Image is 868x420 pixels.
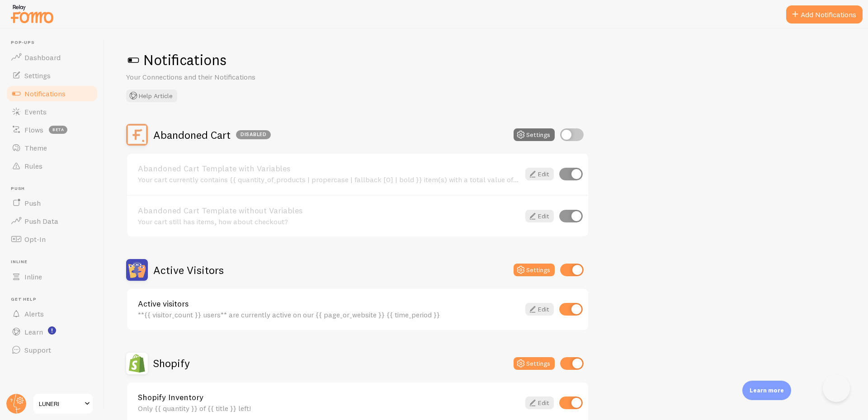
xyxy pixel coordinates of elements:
[126,51,846,69] h1: Notifications
[24,345,51,354] span: Support
[24,125,43,134] span: Flows
[138,175,520,184] div: Your cart currently contains {{ quantity_of_products | propercase | fallback [0] | bold }} item(s...
[126,353,148,374] img: Shopify
[823,375,850,402] iframe: Help Scout Beacon - Open
[525,303,554,316] a: Edit
[11,259,99,265] span: Inline
[138,393,520,401] a: Shopify Inventory
[24,161,42,170] span: Rules
[9,2,55,25] img: fomo-relay-logo-orange.svg
[5,230,99,248] a: Opt-In
[126,124,148,146] img: Abandoned Cart
[126,72,343,82] p: Your Connections and their Notifications
[138,165,520,173] a: Abandoned Cart Template with Variables
[5,157,99,175] a: Rules
[153,263,224,277] h2: Active Visitors
[24,89,66,98] span: Notifications
[24,235,46,244] span: Opt-In
[126,90,177,102] button: Help Article
[138,217,520,226] div: Your cart still has items, how about checkout?
[5,48,99,66] a: Dashboard
[138,207,520,215] a: Abandoned Cart Template without Variables
[138,404,520,412] div: Only {{ quantity }} of {{ title }} left!
[126,259,148,281] img: Active Visitors
[514,128,555,141] button: Settings
[24,53,61,62] span: Dashboard
[153,128,271,142] h2: Abandoned Cart
[39,398,82,409] span: LUNERI
[11,40,99,46] span: Pop-ups
[5,66,99,85] a: Settings
[33,393,94,415] a: LUNERI
[742,381,791,400] div: Learn more
[11,186,99,192] span: Push
[24,309,44,318] span: Alerts
[24,107,47,116] span: Events
[5,194,99,212] a: Push
[153,356,190,370] h2: Shopify
[5,85,99,103] a: Notifications
[514,264,555,276] button: Settings
[24,71,51,80] span: Settings
[5,103,99,121] a: Events
[24,327,43,336] span: Learn
[750,386,784,395] p: Learn more
[5,323,99,341] a: Learn
[138,311,520,319] div: **{{ visitor_count }} users** are currently active on our {{ page_or_website }} {{ time_period }}
[236,130,271,139] div: Disabled
[24,217,58,226] span: Push Data
[5,212,99,230] a: Push Data
[525,168,554,180] a: Edit
[24,272,42,281] span: Inline
[48,326,56,335] svg: <p>Watch New Feature Tutorials!</p>
[5,305,99,323] a: Alerts
[5,121,99,139] a: Flows beta
[525,210,554,222] a: Edit
[5,139,99,157] a: Theme
[49,126,67,134] span: beta
[24,143,47,152] span: Theme
[514,357,555,370] button: Settings
[24,198,41,208] span: Push
[138,300,520,308] a: Active visitors
[5,341,99,359] a: Support
[11,297,99,302] span: Get Help
[5,268,99,286] a: Inline
[525,396,554,409] a: Edit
